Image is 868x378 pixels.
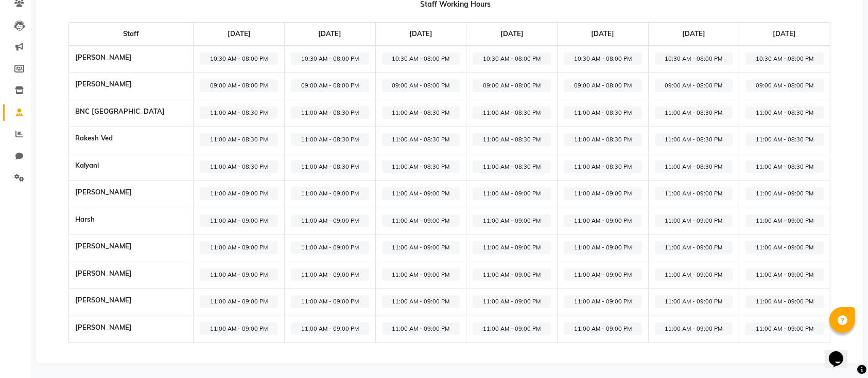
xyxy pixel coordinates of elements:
th: [PERSON_NAME] [68,46,193,73]
span: 11:00 AM - 09:00 PM [291,187,369,200]
span: 11:00 AM - 09:00 PM [382,268,460,281]
span: 11:00 AM - 09:00 PM [200,214,278,227]
span: 10:30 AM - 08:00 PM [382,52,460,65]
span: 11:00 AM - 08:30 PM [382,160,460,173]
span: 11:00 AM - 09:00 PM [291,241,369,254]
th: [PERSON_NAME] [68,235,193,262]
span: 11:00 AM - 08:30 PM [564,160,642,173]
span: 11:00 AM - 09:00 PM [564,187,642,200]
span: 11:00 AM - 09:00 PM [745,187,824,200]
th: Harsh [68,208,193,235]
span: 11:00 AM - 09:00 PM [200,241,278,254]
th: Staff [68,23,193,46]
span: 09:00 AM - 08:00 PM [473,79,551,92]
span: 10:30 AM - 08:00 PM [564,52,642,65]
span: 11:00 AM - 08:30 PM [564,133,642,146]
span: 11:00 AM - 09:00 PM [382,295,460,308]
span: 11:00 AM - 09:00 PM [655,295,733,308]
span: 11:00 AM - 08:30 PM [655,133,733,146]
span: 11:00 AM - 09:00 PM [473,268,551,281]
span: 11:00 AM - 09:00 PM [745,322,824,335]
span: 11:00 AM - 09:00 PM [382,214,460,227]
span: 11:00 AM - 09:00 PM [200,295,278,308]
span: 11:00 AM - 09:00 PM [473,187,551,200]
span: 11:00 AM - 09:00 PM [382,322,460,335]
th: [PERSON_NAME] [68,316,193,343]
span: 09:00 AM - 08:00 PM [382,79,460,92]
th: [PERSON_NAME] [68,289,193,316]
span: 11:00 AM - 08:30 PM [382,133,460,146]
span: 11:00 AM - 09:00 PM [655,214,733,227]
span: 09:00 AM - 08:00 PM [564,79,642,92]
span: 11:00 AM - 09:00 PM [745,268,824,281]
span: 11:00 AM - 08:30 PM [382,106,460,119]
span: 11:00 AM - 09:00 PM [382,187,460,200]
span: 11:00 AM - 08:30 PM [200,106,278,119]
span: 09:00 AM - 08:00 PM [655,79,733,92]
span: 11:00 AM - 09:00 PM [564,241,642,254]
th: [PERSON_NAME] [68,181,193,208]
th: [DATE] [648,23,739,46]
span: 11:00 AM - 09:00 PM [473,322,551,335]
span: 11:00 AM - 09:00 PM [655,187,733,200]
span: 10:30 AM - 08:00 PM [655,52,733,65]
span: 11:00 AM - 09:00 PM [473,214,551,227]
span: 10:30 AM - 08:00 PM [291,52,369,65]
th: [DATE] [466,23,558,46]
span: 10:30 AM - 08:00 PM [473,52,551,65]
span: 11:00 AM - 09:00 PM [473,241,551,254]
span: 10:30 AM - 08:00 PM [200,52,278,65]
span: 11:00 AM - 09:00 PM [291,268,369,281]
span: 11:00 AM - 08:30 PM [200,133,278,146]
span: 11:00 AM - 08:30 PM [655,160,733,173]
th: [PERSON_NAME] [68,262,193,289]
th: Rakesh Ved [68,127,193,154]
span: 11:00 AM - 09:00 PM [200,322,278,335]
span: 11:00 AM - 08:30 PM [473,160,551,173]
span: 11:00 AM - 09:00 PM [564,268,642,281]
span: 11:00 AM - 08:30 PM [745,106,824,119]
span: 11:00 AM - 09:00 PM [745,241,824,254]
th: [DATE] [194,23,285,46]
span: 11:00 AM - 09:00 PM [291,214,369,227]
span: 11:00 AM - 08:30 PM [745,133,824,146]
span: 11:00 AM - 09:00 PM [382,241,460,254]
span: 11:00 AM - 08:30 PM [655,106,733,119]
span: 09:00 AM - 08:00 PM [745,79,824,92]
span: 11:00 AM - 08:30 PM [200,160,278,173]
span: 11:00 AM - 09:00 PM [200,268,278,281]
th: BNC [GEOGRAPHIC_DATA] [68,100,193,127]
th: [DATE] [375,23,466,46]
span: 11:00 AM - 08:30 PM [291,133,369,146]
span: 11:00 AM - 09:00 PM [745,295,824,308]
span: 09:00 AM - 08:00 PM [291,79,369,92]
span: 11:00 AM - 09:00 PM [655,241,733,254]
th: [PERSON_NAME] [68,73,193,100]
span: 11:00 AM - 09:00 PM [564,214,642,227]
span: 11:00 AM - 09:00 PM [564,322,642,335]
span: 10:30 AM - 08:00 PM [745,52,824,65]
iframe: chat widget [825,337,858,368]
span: 11:00 AM - 09:00 PM [745,214,824,227]
span: 11:00 AM - 09:00 PM [200,187,278,200]
th: [DATE] [558,23,649,46]
th: [DATE] [739,23,830,46]
th: [DATE] [285,23,376,46]
span: 11:00 AM - 08:30 PM [291,106,369,119]
span: 11:00 AM - 09:00 PM [564,295,642,308]
span: 11:00 AM - 08:30 PM [745,160,824,173]
span: 11:00 AM - 08:30 PM [473,106,551,119]
span: 11:00 AM - 08:30 PM [564,106,642,119]
span: 11:00 AM - 09:00 PM [473,295,551,308]
span: 11:00 AM - 08:30 PM [473,133,551,146]
span: 11:00 AM - 09:00 PM [291,322,369,335]
span: 11:00 AM - 09:00 PM [291,295,369,308]
th: Kalyani [68,154,193,181]
span: 11:00 AM - 09:00 PM [655,268,733,281]
span: 09:00 AM - 08:00 PM [200,79,278,92]
span: 11:00 AM - 09:00 PM [655,322,733,335]
span: 11:00 AM - 08:30 PM [291,160,369,173]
